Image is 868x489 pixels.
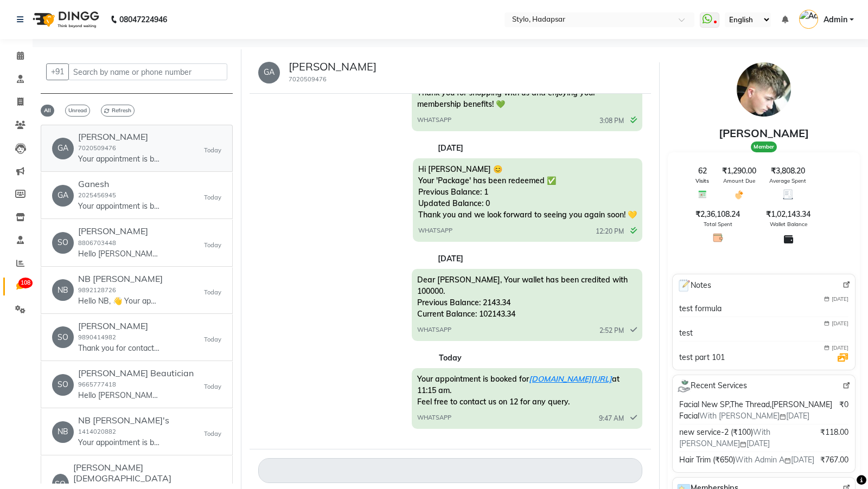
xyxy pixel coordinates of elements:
[832,319,848,327] span: [DATE]
[52,185,74,207] div: GA
[78,428,116,435] small: 1414020882
[52,374,74,396] div: SO
[679,455,735,465] span: Hair Trim (₹650)
[78,295,159,307] p: Hello NB, 👋 Your appointment with [PERSON_NAME] is confirmed! 🎉 📅 Date : [DATE] 11:15 AM 🕒 Time :...
[599,326,624,336] span: 2:52 PM
[204,146,221,155] small: Today
[704,220,732,228] span: Total Spent
[737,62,791,117] img: profile
[204,429,221,439] small: Today
[766,209,810,220] span: ₹1,02,143.34
[735,455,814,465] span: With Admin A [DATE]
[289,60,376,73] h5: [PERSON_NAME]
[52,232,74,254] div: SO
[78,274,163,284] h6: NB [PERSON_NAME]
[78,248,159,260] p: Hello [PERSON_NAME], 👋 Your appointment with [PERSON_NAME] is confirmed! 🎉 📅 Date : [DATE] 11:30 ...
[832,344,848,352] span: [DATE]
[418,226,452,235] span: WHATSAPP
[679,303,722,314] div: test formula
[596,227,624,236] span: 12:20 PM
[65,105,90,117] span: Unread
[3,278,29,295] a: 108
[78,381,116,388] small: 9665777418
[668,125,860,141] div: [PERSON_NAME]
[204,288,221,297] small: Today
[46,63,69,80] button: +91
[679,400,832,421] span: Facial New SP,The Thread,[PERSON_NAME] Facial
[78,321,159,331] h6: [PERSON_NAME]
[204,241,221,250] small: Today
[695,177,709,185] span: Visits
[52,421,74,443] div: NB
[417,115,451,125] span: WHATSAPP
[438,143,463,153] strong: [DATE]
[839,399,848,410] span: ₹0
[258,62,280,83] div: GA
[78,239,116,247] small: 8806703448
[820,427,848,438] span: ₹118.00
[417,413,451,422] span: WHATSAPP
[78,333,116,341] small: 9890414982
[695,209,740,220] span: ₹2,36,108.24
[52,279,74,301] div: NB
[723,177,755,185] span: Amount Due
[417,275,628,319] span: Dear [PERSON_NAME], Your wallet has been credited with 100000. Previous Balance: 2143.34 Current ...
[119,4,167,35] b: 08047224946
[78,390,159,401] p: Hello [PERSON_NAME], 👋 Your appointment with [PERSON_NAME] is confirmed! 🎉 📅 Date : [DATE] 10:00 ...
[78,286,116,294] small: 9892128726
[529,374,612,384] a: [DOMAIN_NAME][URL]
[41,105,54,117] span: All
[599,414,624,423] span: 9:47 AM
[771,165,805,177] span: ₹3,808.20
[78,132,159,142] h6: [PERSON_NAME]
[599,116,624,126] span: 3:08 PM
[78,415,169,426] h6: NB [PERSON_NAME]'s
[713,233,723,243] img: Total Spent Icon
[18,278,33,288] span: 108
[820,454,848,466] span: ₹767.00
[734,189,744,200] img: Amount Due Icon
[677,279,711,293] span: Notes
[679,352,725,363] div: test part 101
[417,325,451,334] span: WHATSAPP
[73,462,204,483] h6: [PERSON_NAME] [DEMOGRAPHIC_DATA]
[679,427,753,437] span: new service-2 (₹100)
[799,10,818,29] img: Admin
[78,191,116,199] small: 2025456945
[101,105,135,117] span: Refresh
[204,382,221,391] small: Today
[679,327,693,339] div: test
[677,379,747,393] span: Recent Services
[438,254,463,263] strong: [DATE]
[78,343,159,354] p: Thank you for contacting soni hair spa beauty studio! Please let us know how we can help you.
[783,189,793,200] img: Average Spent Icon
[289,75,327,83] small: 7020509476
[68,63,227,80] input: Search by name or phone number
[52,326,74,348] div: SO
[28,4,102,35] img: logo
[770,220,807,228] span: Wallet Balance
[722,165,756,177] span: ₹1,290.00
[418,164,637,220] span: Hi [PERSON_NAME] 😊 Your 'Package' has been redeemed ✅ Previous Balance: 1 Updated Balance: 0 Than...
[78,368,194,378] h6: [PERSON_NAME] Beautician
[417,374,620,407] span: Your appointment is booked for at 11:15 am. Feel free to contact us on 12 for any query.
[78,437,159,448] p: Your appointment is booked for [DOMAIN_NAME][URL] at 2:00 pm. Feel free to contact us on 7 for an...
[824,14,847,25] span: Admin
[52,138,74,159] div: GA
[78,179,159,189] h6: Ganesh
[204,193,221,202] small: Today
[78,144,116,152] small: 7020509476
[78,226,159,236] h6: [PERSON_NAME]
[751,141,777,152] span: Member
[699,411,809,421] span: With [PERSON_NAME] [DATE]
[698,165,707,177] span: 62
[439,353,462,363] strong: Today
[679,247,851,267] span: Unpaid Dues
[78,201,159,212] p: Your appointment is booked for [DOMAIN_NAME][URL] at 10:45 am. Feel free to contact us on 10 for ...
[769,177,806,185] span: Average Spent
[204,335,221,344] small: Today
[78,153,159,165] p: Your appointment is booked for [DOMAIN_NAME][URL] at 11:15 am. Feel free to contact us on 12 for ...
[832,295,848,303] span: [DATE]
